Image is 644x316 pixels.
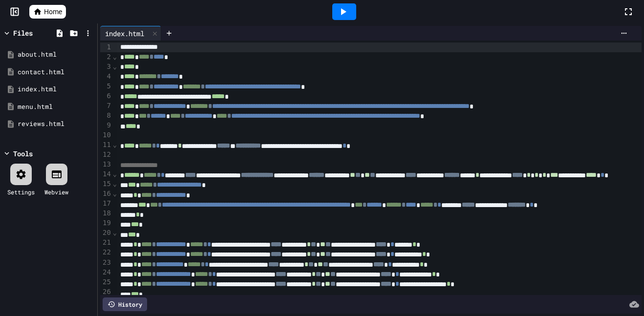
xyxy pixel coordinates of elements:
[7,188,35,196] div: Settings
[112,53,117,61] span: Fold line
[100,101,112,111] div: 7
[100,121,112,130] div: 9
[44,7,62,17] span: Home
[100,209,112,218] div: 18
[100,52,112,62] div: 2
[100,91,112,101] div: 6
[112,63,117,70] span: Fold line
[100,189,112,199] div: 16
[100,277,112,287] div: 25
[18,50,94,60] div: about.html
[44,188,68,196] div: Webview
[18,84,94,94] div: index.html
[100,26,161,41] div: index.html
[112,170,117,178] span: Fold line
[100,130,112,140] div: 10
[100,72,112,82] div: 4
[100,160,112,169] div: 13
[100,218,112,228] div: 19
[18,102,94,112] div: menu.html
[100,179,112,189] div: 15
[100,228,112,238] div: 20
[100,248,112,257] div: 22
[100,140,112,150] div: 11
[18,119,94,129] div: reviews.html
[112,190,117,197] span: Fold line
[100,287,112,297] div: 26
[100,238,112,248] div: 21
[112,229,117,236] span: Fold line
[13,148,33,159] div: Tools
[100,258,112,268] div: 23
[100,28,149,39] div: index.html
[103,297,147,311] div: History
[100,62,112,72] div: 3
[29,5,66,19] a: Home
[112,141,117,148] span: Fold line
[100,111,112,121] div: 8
[112,180,117,188] span: Fold line
[100,169,112,179] div: 14
[100,150,112,160] div: 12
[100,199,112,209] div: 17
[18,67,94,77] div: contact.html
[100,268,112,277] div: 24
[100,82,112,91] div: 5
[100,42,112,52] div: 1
[13,28,33,38] div: Files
